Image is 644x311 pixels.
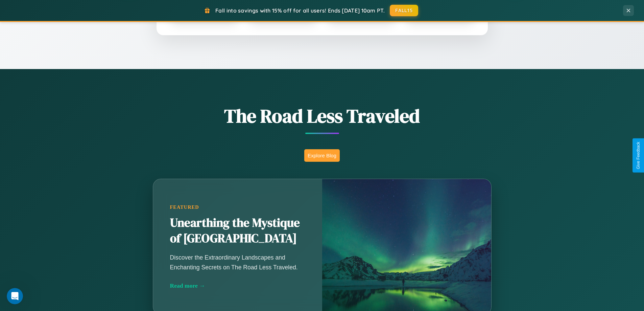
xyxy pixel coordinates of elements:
button: Explore Blog [304,149,340,162]
div: Featured [170,204,305,210]
p: Discover the Extraordinary Landscapes and Enchanting Secrets on The Road Less Traveled. [170,253,305,272]
div: Give Feedback [636,142,641,169]
button: FALL15 [390,5,418,16]
iframe: Intercom live chat [7,288,23,304]
h2: Unearthing the Mystique of [GEOGRAPHIC_DATA] [170,215,305,246]
span: Fall into savings with 15% off for all users! Ends [DATE] 10am PT. [215,7,385,14]
h1: The Road Less Traveled [119,103,525,129]
div: Read more → [170,282,305,289]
